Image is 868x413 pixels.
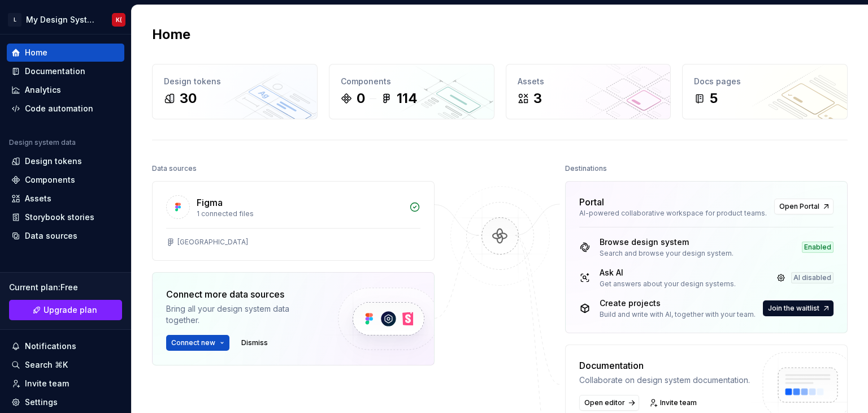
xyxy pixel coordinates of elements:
div: Build and write with AI, together with your team. [600,310,756,319]
button: Dismiss [236,335,273,351]
a: Documentation [7,62,124,80]
a: Components0114 [329,64,494,119]
span: Connect new [171,338,215,347]
div: Storybook stories [25,212,94,223]
span: Upgrade plan [44,304,97,316]
div: Portal [579,195,604,209]
div: Current plan : Free [9,282,122,293]
div: Bring all your design system data together. [166,303,319,326]
div: Destinations [565,161,607,177]
span: Invite team [660,398,697,407]
div: Home [25,47,47,58]
div: AI disabled [791,272,834,283]
div: Create projects [600,298,756,309]
a: Data sources [7,227,124,245]
div: Data sources [152,161,197,177]
div: 114 [397,89,418,107]
div: Design tokens [25,156,82,167]
div: Collaborate on design system documentation. [579,375,750,386]
a: Settings [7,393,124,411]
div: 5 [710,89,718,107]
div: Design system data [9,138,76,147]
a: Invite team [7,375,124,393]
div: 0 [357,89,365,107]
div: Search and browse your design system. [600,249,734,258]
a: Docs pages5 [682,64,848,119]
div: Analytics [25,84,61,96]
span: Dismiss [241,338,268,347]
div: Design tokens [164,76,306,87]
a: Assets3 [506,64,671,119]
div: Assets [25,193,51,204]
div: Code automation [25,103,93,114]
div: My Design System [26,14,98,25]
span: Open Portal [779,202,819,211]
div: 1 connected files [197,209,402,218]
div: Get answers about your design systems. [600,279,736,289]
a: Analytics [7,81,124,99]
div: Assets [518,76,659,87]
span: Join the waitlist [768,304,819,313]
div: Data sources [25,230,77,242]
a: Storybook stories [7,208,124,226]
div: L [8,13,21,27]
a: Components [7,171,124,189]
div: 3 [533,89,542,107]
div: Ask AI [600,267,736,278]
button: Connect new [166,335,229,351]
div: Docs pages [694,76,836,87]
a: Open Portal [774,199,834,214]
a: Invite team [646,395,702,411]
a: Assets [7,190,124,208]
button: LMy Design SystemK( [2,7,129,32]
a: Home [7,44,124,62]
div: Documentation [25,66,85,77]
div: Settings [25,397,58,408]
div: Enabled [802,242,834,253]
div: Invite team [25,378,69,389]
a: Design tokens [7,152,124,170]
div: Search ⌘K [25,359,68,371]
a: Code automation [7,100,124,118]
button: Search ⌘K [7,356,124,374]
div: Figma [197,196,223,209]
div: Components [341,76,483,87]
div: 30 [180,89,197,107]
div: K( [116,15,122,24]
button: Join the waitlist [763,300,834,316]
a: Figma1 connected files[GEOGRAPHIC_DATA] [152,181,435,261]
a: Open editor [579,395,639,411]
div: Components [25,174,75,186]
button: Notifications [7,337,124,355]
a: Design tokens30 [152,64,318,119]
div: [GEOGRAPHIC_DATA] [177,238,248,247]
button: Upgrade plan [9,300,122,320]
h2: Home [152,25,190,44]
div: Documentation [579,359,750,372]
div: Notifications [25,341,76,352]
div: Browse design system [600,236,734,248]
div: AI-powered collaborative workspace for product teams. [579,209,767,218]
span: Open editor [584,398,625,407]
div: Connect more data sources [166,287,319,301]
